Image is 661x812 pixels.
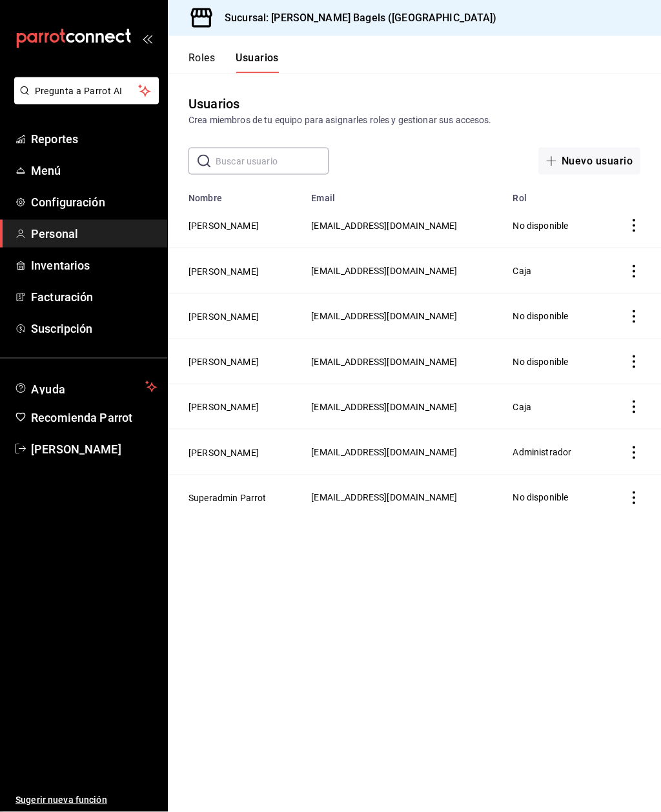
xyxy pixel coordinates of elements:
[188,265,259,278] button: [PERSON_NAME]
[14,77,159,104] button: Pregunta a Parrot AI
[31,130,157,148] span: Reportes
[188,94,239,114] div: Usuarios
[188,219,259,232] button: [PERSON_NAME]
[142,34,152,44] button: open_drawer_menu
[311,266,457,276] span: [EMAIL_ADDRESS][DOMAIN_NAME]
[188,52,279,74] div: navigation tabs
[627,219,640,232] button: actions
[31,409,157,426] span: Recomienda Parrot
[311,402,457,412] span: [EMAIL_ADDRESS][DOMAIN_NAME]
[311,447,457,457] span: [EMAIL_ADDRESS][DOMAIN_NAME]
[168,185,303,203] th: Nombre
[303,185,505,203] th: Email
[627,265,640,278] button: actions
[505,185,602,203] th: Rol
[9,94,159,107] a: Pregunta a Parrot AI
[513,266,531,276] span: Caja
[31,379,140,395] span: Ayuda
[505,293,602,339] td: No disponible
[31,225,157,243] span: Personal
[188,491,267,504] button: Superadmin Parrot
[188,52,215,74] button: Roles
[216,148,329,174] input: Buscar usuario
[505,475,602,520] td: No disponible
[627,446,640,459] button: actions
[168,185,661,520] table: employeesTable
[538,148,640,175] button: Nuevo usuario
[236,52,279,74] button: Usuarios
[513,447,571,457] span: Administrador
[214,10,497,26] h3: Sucursal: [PERSON_NAME] Bagels ([GEOGRAPHIC_DATA])
[31,441,157,458] span: [PERSON_NAME]
[31,320,157,337] span: Suscripción
[627,310,640,323] button: actions
[627,491,640,504] button: actions
[31,193,157,211] span: Configuración
[188,310,259,323] button: [PERSON_NAME]
[35,84,139,98] span: Pregunta a Parrot AI
[31,257,157,274] span: Inventarios
[188,114,640,127] div: Crea miembros de tu equipo para asignarles roles y gestionar sus accesos.
[311,221,457,231] span: [EMAIL_ADDRESS][DOMAIN_NAME]
[627,401,640,413] button: actions
[513,402,531,412] span: Caja
[627,355,640,368] button: actions
[188,401,259,413] button: [PERSON_NAME]
[31,288,157,306] span: Facturación
[15,793,157,807] span: Sugerir nueva función
[188,355,259,368] button: [PERSON_NAME]
[311,311,457,321] span: [EMAIL_ADDRESS][DOMAIN_NAME]
[188,446,259,459] button: [PERSON_NAME]
[311,357,457,367] span: [EMAIL_ADDRESS][DOMAIN_NAME]
[311,492,457,502] span: [EMAIL_ADDRESS][DOMAIN_NAME]
[505,339,602,384] td: No disponible
[505,203,602,248] td: No disponible
[31,162,157,179] span: Menú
